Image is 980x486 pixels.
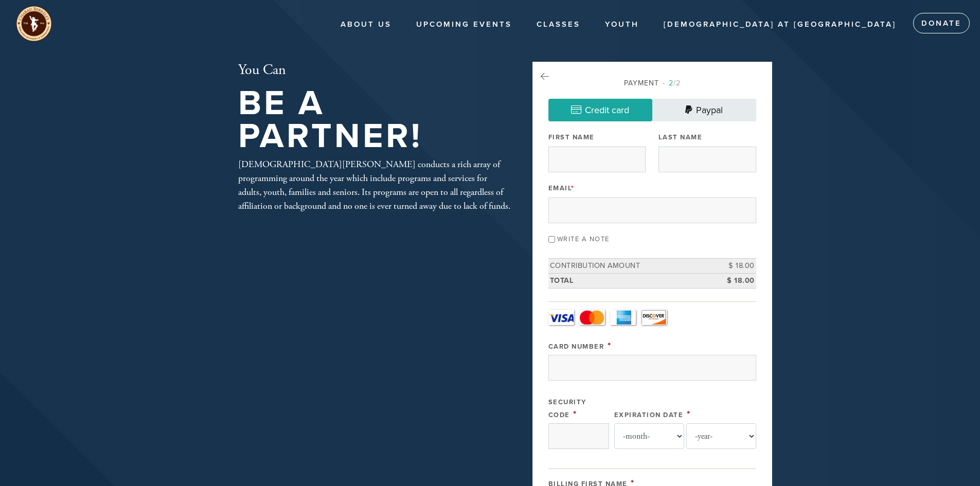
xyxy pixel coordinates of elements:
[548,133,595,142] label: First Name
[710,259,756,274] td: $ 18.00
[408,15,520,34] a: Upcoming Events
[656,15,904,34] a: [DEMOGRAPHIC_DATA] at [GEOGRAPHIC_DATA]
[641,310,667,325] a: Discover
[571,184,575,192] span: This field is required.
[579,310,605,325] a: MasterCard
[548,273,710,288] td: Total
[548,99,652,121] a: Credit card
[658,133,703,142] label: Last Name
[686,423,756,449] select: Expiration Date year
[238,62,511,79] h2: You Can
[573,408,577,420] span: This field is required.
[710,273,756,288] td: $ 18.00
[548,398,586,419] label: Security Code
[597,15,647,34] a: Youth
[15,5,52,42] img: unnamed%20%283%29_0.png
[614,411,684,419] label: Expiration Date
[614,423,684,449] select: Expiration Date month
[557,235,610,243] label: Write a note
[652,99,756,121] a: Paypal
[608,340,612,351] span: This field is required.
[663,79,681,87] span: /2
[548,184,575,193] label: Email
[529,15,588,34] a: Classes
[238,87,511,153] h1: Be A Partner!
[913,13,970,33] a: Donate
[548,343,604,351] label: Card Number
[610,310,636,325] a: Amex
[687,408,691,420] span: This field is required.
[333,15,399,34] a: About Us
[548,310,574,325] a: Visa
[548,259,710,274] td: Contribution Amount
[548,78,756,88] div: Payment
[238,157,511,213] div: [DEMOGRAPHIC_DATA][PERSON_NAME] conducts a rich array of programming around the year which includ...
[669,79,673,87] span: 2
